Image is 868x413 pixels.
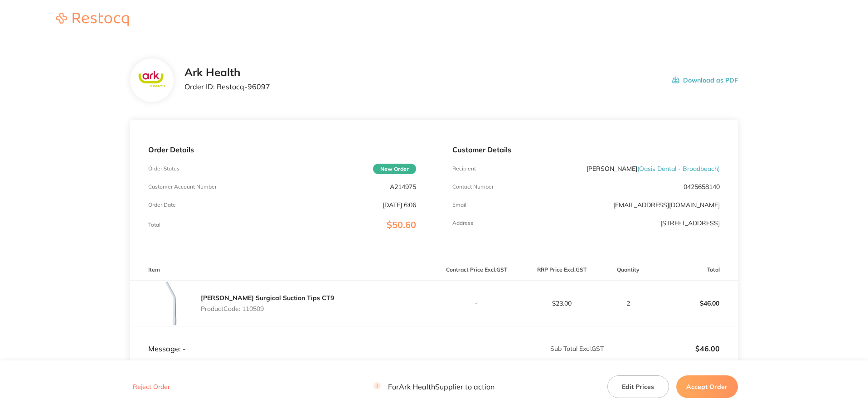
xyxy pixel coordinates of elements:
p: - [435,300,519,307]
p: Order ID: Restocq- 96097 [184,83,270,91]
p: Total [148,222,160,228]
p: Address [452,220,473,226]
img: c3FhZTAyaA [137,70,167,91]
p: [DATE] 6:06 [383,201,416,209]
h2: Ark Health [184,66,270,79]
td: Message: - [130,326,434,353]
p: $46.00 [605,345,720,353]
img: YXNqdjNwag [148,281,194,326]
a: Restocq logo [47,13,138,28]
p: For Ark Health Supplier to action [373,383,495,391]
a: [EMAIL_ADDRESS][DOMAIN_NAME] [613,201,720,209]
p: Order Date [148,202,176,208]
span: New Order [373,164,416,174]
p: Product Code: 110509 [201,305,334,312]
p: Customer Details [452,146,720,154]
p: 0425658140 [684,183,720,190]
span: ( Oasis Dental - Broadbeach ) [637,165,720,173]
img: Restocq logo [47,13,138,26]
p: Emaill [452,202,468,208]
p: A214975 [390,183,416,190]
p: [STREET_ADDRESS] [660,219,720,227]
p: [PERSON_NAME] [587,165,720,172]
button: Accept Order [676,375,738,398]
p: $23.00 [519,300,604,307]
a: [PERSON_NAME] Surgical Suction Tips CT9 [201,294,334,302]
th: Contract Price Excl. GST [434,259,519,281]
p: 2 [605,300,652,307]
button: Edit Prices [607,375,669,398]
th: RRP Price Excl. GST [519,259,604,281]
th: Quantity [604,259,653,281]
p: $46.00 [653,292,737,314]
p: Order Status [148,165,179,172]
button: Reject Order [130,383,173,391]
th: Total [653,259,738,281]
p: Customer Account Number [148,184,217,190]
button: Download as PDF [672,66,738,94]
p: Order Details [148,146,416,154]
p: Sub Total Excl. GST [435,345,604,352]
span: $50.60 [387,219,416,230]
p: Contact Number [452,184,494,190]
th: Item [130,259,434,281]
p: Recipient [452,165,476,172]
